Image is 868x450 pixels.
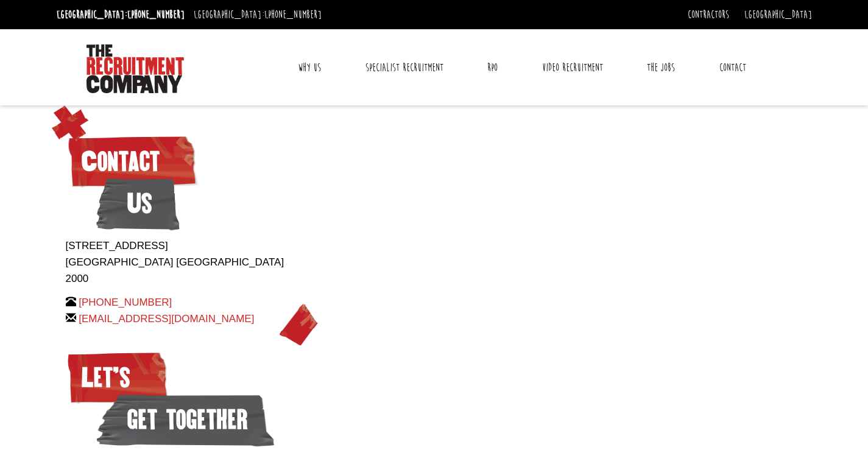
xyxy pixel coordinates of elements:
[66,237,299,287] p: [STREET_ADDRESS] [GEOGRAPHIC_DATA] [GEOGRAPHIC_DATA] 2000
[96,173,180,234] span: Us
[264,8,322,21] a: [PHONE_NUMBER]
[356,52,453,83] a: Specialist Recruitment
[533,52,612,83] a: Video Recruitment
[86,44,184,93] img: The Recruitment Company
[710,52,755,83] a: Contact
[96,389,275,450] span: get together
[638,52,684,83] a: The Jobs
[744,8,812,21] a: [GEOGRAPHIC_DATA]
[79,313,254,325] a: [EMAIL_ADDRESS][DOMAIN_NAME]
[79,297,172,308] a: [PHONE_NUMBER]
[66,131,198,192] span: Contact
[289,52,330,83] a: Why Us
[478,52,507,83] a: RPO
[191,5,325,24] li: [GEOGRAPHIC_DATA]:
[66,347,169,408] span: Let’s
[54,5,188,24] li: [GEOGRAPHIC_DATA]:
[127,8,185,21] a: [PHONE_NUMBER]
[688,8,729,21] a: Contractors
